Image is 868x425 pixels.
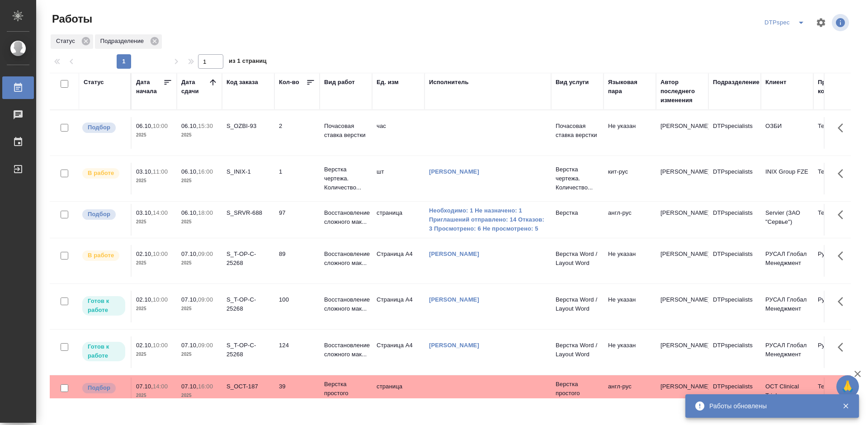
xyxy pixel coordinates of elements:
[604,204,656,236] td: англ-рус
[136,259,172,268] p: 2025
[765,167,809,176] p: INIX Group FZE
[372,336,425,368] td: Страница А4
[181,296,198,303] p: 07.10,
[556,380,599,407] p: Верстка простого макета (MS...
[656,204,708,236] td: [PERSON_NAME]
[765,382,809,400] p: OCT Clinical Trials
[181,391,217,400] p: 2025
[153,250,168,257] p: 10:00
[198,168,213,175] p: 16:00
[181,342,198,349] p: 07.10,
[832,336,854,358] button: Здесь прячутся важные кнопки
[765,341,809,359] p: РУСАЛ Глобал Менеджмент
[765,78,786,87] div: Клиент
[181,176,217,185] p: 2025
[88,297,120,315] p: Готов к работе
[181,131,217,140] p: 2025
[88,342,120,360] p: Готов к работе
[556,78,589,87] div: Вид услуги
[153,123,168,129] p: 10:00
[88,210,110,219] p: Подбор
[136,168,153,175] p: 03.10,
[181,168,198,175] p: 06.10,
[181,304,217,313] p: 2025
[88,383,110,392] p: Подбор
[556,165,599,192] p: Верстка чертежа. Количество...
[810,12,832,33] span: Настроить таблицу
[708,117,761,149] td: DTPspecialists
[81,295,126,316] div: Исполнитель может приступить к работе
[181,250,198,257] p: 07.10,
[709,401,829,411] div: Работы обновлены
[556,122,599,140] p: Почасовая ставка верстки
[198,296,213,303] p: 09:00
[198,250,213,257] p: 09:00
[813,163,866,194] td: Технический
[604,378,656,409] td: англ-рус
[556,208,599,217] p: Верстка
[81,250,126,262] div: Исполнитель выполняет работу
[604,163,656,194] td: кит-рус
[274,336,320,368] td: 124
[832,291,854,312] button: Здесь прячутся важные кнопки
[100,37,147,46] p: Подразделение
[813,245,866,277] td: Русал
[604,245,656,277] td: Не указан
[818,78,861,96] div: Проектная команда
[50,12,92,26] span: Работы
[377,78,399,87] div: Ед. изм
[324,250,368,268] p: Восстановление сложного мак...
[226,78,258,87] div: Код заказа
[226,208,270,217] div: S_SRVR-688
[324,78,355,87] div: Вид работ
[279,78,299,87] div: Кол-во
[181,350,217,359] p: 2025
[81,122,126,134] div: Можно подбирать исполнителей
[136,78,163,96] div: Дата начала
[95,34,162,49] div: Подразделение
[656,336,708,368] td: [PERSON_NAME]
[274,245,320,277] td: 89
[226,341,270,359] div: S_T-OP-C-25268
[429,168,479,175] a: [PERSON_NAME]
[765,122,809,131] p: ОЗБИ
[136,176,172,185] p: 2025
[372,245,425,277] td: Страница А4
[181,209,198,216] p: 06.10,
[136,123,153,129] p: 06.10,
[84,78,104,87] div: Статус
[656,163,708,194] td: [PERSON_NAME]
[136,383,153,390] p: 07.10,
[198,209,213,216] p: 18:00
[832,117,854,139] button: Здесь прячутся важные кнопки
[765,250,809,268] p: РУСАЛ Глобал Менеджмент
[765,295,809,313] p: РУСАЛ Глобал Менеджмент
[832,14,851,31] span: Посмотреть информацию
[656,117,708,149] td: [PERSON_NAME]
[153,209,168,216] p: 14:00
[429,78,469,87] div: Исполнитель
[429,206,547,233] a: Необходимо: 1 Не назначено: 1 Приглашений отправлено: 14 Отказов: 3 Просмотрено: 6 Не просмотрено: 5
[181,78,208,96] div: Дата сдачи
[226,382,270,391] div: S_OCT-187
[713,78,759,87] div: Подразделение
[556,341,599,359] p: Верстка Word / Layout Word
[813,336,866,368] td: Русал
[556,295,599,313] p: Верстка Word / Layout Word
[429,296,479,303] a: [PERSON_NAME]
[153,342,168,349] p: 10:00
[556,250,599,268] p: Верстка Word / Layout Word
[324,295,368,313] p: Восстановление сложного мак...
[136,209,153,216] p: 03.10,
[181,123,198,129] p: 06.10,
[813,291,866,322] td: Русал
[136,217,172,227] p: 2025
[813,117,866,149] td: Технический
[372,163,425,194] td: шт
[324,341,368,359] p: Восстановление сложного мак...
[226,250,270,268] div: S_T-OP-C-25268
[274,163,320,194] td: 1
[372,378,425,409] td: страница
[136,131,172,140] p: 2025
[274,378,320,409] td: 39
